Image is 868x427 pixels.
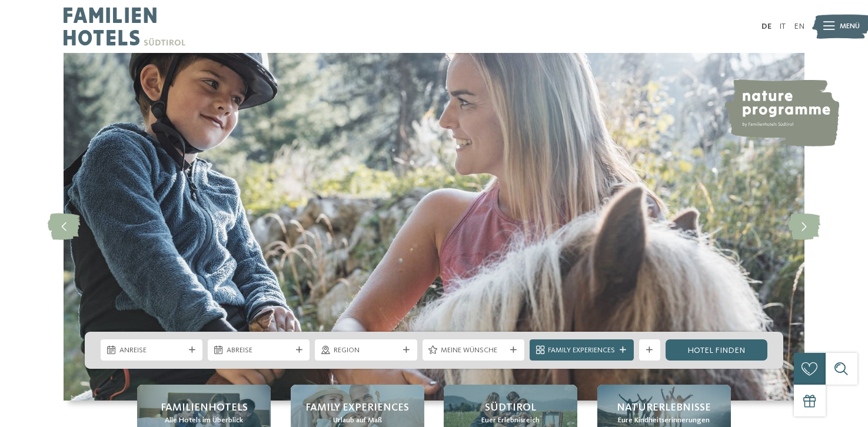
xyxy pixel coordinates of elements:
[227,345,291,356] span: Abreise
[723,79,839,146] img: nature programme by Familienhotels Südtirol
[794,22,804,31] a: EN
[305,401,409,415] span: Family Experiences
[617,401,711,415] span: Naturerlebnisse
[548,345,615,356] span: Family Experiences
[761,22,771,31] a: DE
[161,401,248,415] span: Familienhotels
[618,415,710,426] span: Eure Kindheitserinnerungen
[119,345,184,356] span: Anreise
[165,415,243,426] span: Alle Hotels im Überblick
[64,53,804,401] img: Familienhotels Südtirol: The happy family places
[666,339,767,361] a: Hotel finden
[840,21,860,32] span: Menü
[333,415,382,426] span: Urlaub auf Maß
[481,415,540,426] span: Euer Erlebnisreich
[779,22,786,31] a: IT
[485,401,536,415] span: Südtirol
[441,345,505,356] span: Meine Wünsche
[334,345,398,356] span: Region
